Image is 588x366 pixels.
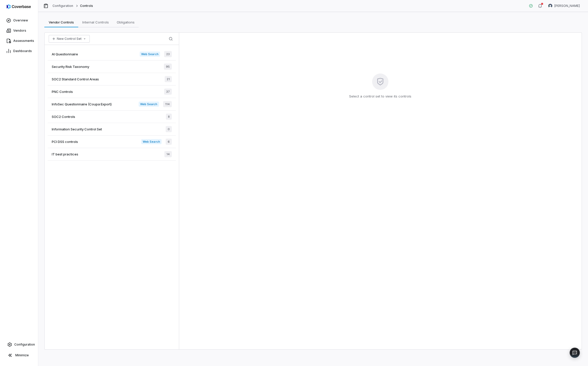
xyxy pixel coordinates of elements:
[163,101,172,107] span: 114
[13,18,28,22] span: Overview
[52,152,78,156] span: IT best practices
[80,19,111,26] span: Internal Controls
[13,39,34,43] span: Assessments
[166,126,172,132] span: 0
[48,136,176,148] a: PCI DSS controlsWeb Search6
[49,35,90,43] button: New Control Set
[52,64,89,69] span: Security Risk Taxonomy
[48,48,176,60] a: AI QuestionnaireWeb Search23
[13,49,32,53] span: Dashboards
[48,98,176,111] a: InfoSec Questionnaire (Coupa Export)Web Search114
[48,123,176,136] a: Information Security Control Set0
[2,350,36,360] button: Minimize
[1,46,37,56] a: Dashboards
[1,26,37,35] a: Vendors
[48,60,176,73] a: Security Risk Taxonomy95
[48,148,176,161] a: IT best practices14
[554,4,580,8] span: [PERSON_NAME]
[545,2,583,10] button: Daniel Aranibar avatar[PERSON_NAME]
[48,86,176,98] a: PNC Controls37
[52,89,73,94] span: PNC Controls
[164,89,172,95] span: 37
[52,114,75,119] span: SOC2 Controls
[139,102,159,107] span: Web Search
[14,343,35,347] span: Configuration
[15,353,29,357] span: Minimize
[166,114,172,120] span: 8
[164,151,172,157] span: 14
[13,29,26,33] span: Vendors
[141,139,161,144] span: Web Search
[349,94,411,99] p: Select a control set to view its controls
[52,139,78,144] span: PCI DSS controls
[164,64,172,70] span: 95
[7,4,31,9] img: Coverbase logo
[53,4,73,8] a: Configuration
[164,51,172,57] span: 23
[52,77,99,81] span: SOC2 Standard Control Areas
[52,127,102,131] span: Information Security Control Set
[1,36,37,45] a: Assessments
[80,4,93,8] span: Controls
[115,19,137,26] span: Obligations
[52,52,78,56] span: AI Questionnaire
[2,340,36,349] a: Configuration
[165,76,172,82] span: 21
[48,111,176,123] a: SOC2 Controls8
[548,4,552,8] img: Daniel Aranibar avatar
[166,139,172,145] span: 6
[48,73,176,86] a: SOC2 Standard Control Areas21
[52,102,112,106] span: InfoSec Questionnaire (Coupa Export)
[140,52,160,57] span: Web Search
[47,19,76,26] span: Vendor Controls
[1,16,37,25] a: Overview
